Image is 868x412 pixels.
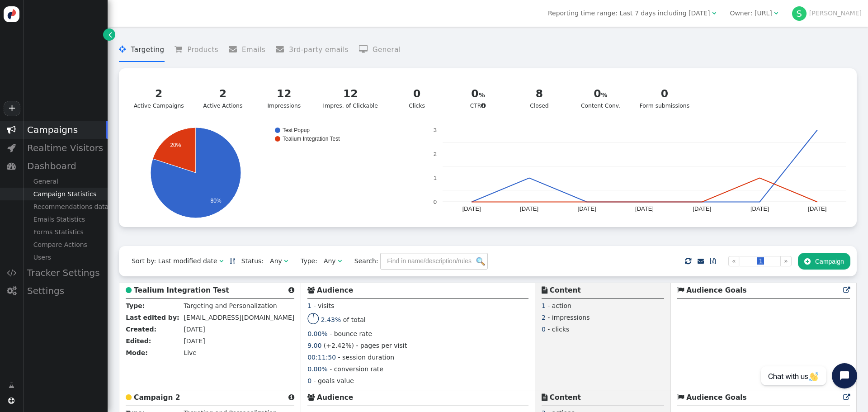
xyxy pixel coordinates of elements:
[395,86,439,110] div: Clicks
[126,326,156,333] b: Created:
[23,213,108,226] div: Emails Statistics
[640,86,689,102] div: 0
[338,354,395,361] span: - session duration
[126,314,179,321] b: Last edited by:
[686,393,747,402] b: Audience Goals
[184,349,197,356] span: Live
[550,393,581,402] b: Content
[685,256,691,267] span: 
[456,86,500,102] div: 0
[170,142,181,148] text: 20%
[730,9,772,18] div: Owner: [URL]
[9,381,14,390] span: 
[542,287,547,294] span: 
[126,287,132,294] span: 
[23,282,108,300] div: Settings
[433,151,436,157] text: 2
[307,394,315,401] span: 
[270,256,282,266] div: Any
[307,330,327,337] span: 0.00%
[843,286,850,294] a: 
[348,257,378,265] span: Search:
[125,128,412,218] svg: A chart.
[211,198,222,204] text: 80%
[808,205,826,212] text: [DATE]
[307,342,321,349] span: 9.00
[283,127,310,133] text: Test Popup
[119,45,131,53] span: 
[134,86,184,102] div: 2
[7,143,16,152] span: 
[175,45,187,53] span: 
[23,264,108,282] div: Tracker Settings
[323,86,378,110] div: Impres. of Clickable
[284,258,288,264] span: 
[184,302,277,309] span: Targeting and Personalization
[686,286,747,294] b: Audience Goals
[184,326,205,333] span: [DATE]
[108,30,112,39] span: 
[389,81,444,116] a: 0Clicks
[577,205,596,212] text: [DATE]
[307,287,315,294] span: 
[542,314,546,321] span: 2
[7,268,16,277] span: 
[517,86,562,110] div: Closed
[119,38,164,62] li: Targeting
[698,257,704,265] a: 
[548,9,710,17] span: Reporting time range: Last 7 days including [DATE]
[321,316,341,323] span: 2.43%
[550,286,581,294] b: Content
[476,257,485,265] img: icon_search.png
[23,121,108,139] div: Campaigns
[317,81,383,116] a: 12Impres. of Clickable
[792,6,807,21] div: S
[774,10,778,16] span: 
[323,86,378,102] div: 12
[229,38,266,62] li: Emails
[23,157,108,175] div: Dashboard
[356,342,407,349] span: - pages per visit
[698,258,704,264] span: 
[359,38,401,62] li: General
[578,86,623,110] div: Content Conv.
[7,286,16,295] span: 
[8,398,14,404] span: 
[132,256,217,266] div: Sort by: Last modified date
[283,136,340,142] text: Tealium Integration Test
[792,9,862,17] a: S[PERSON_NAME]
[693,205,711,212] text: [DATE]
[677,394,684,401] span: 
[634,81,695,116] a: 0Form submissions
[542,302,546,309] span: 1
[23,238,108,251] div: Compare Actions
[276,45,289,53] span: 
[276,38,349,62] li: 3rd-party emails
[126,394,132,401] span: 
[262,86,307,110] div: Impressions
[23,139,108,157] div: Realtime Visitors
[134,393,180,402] b: Campaign 2
[288,287,294,294] span: 
[7,161,16,170] span: 
[23,251,108,264] div: Users
[128,81,189,116] a: 2Active Campaigns
[317,393,353,402] b: Audience
[23,226,108,238] div: Forms Statistics
[23,200,108,213] div: Recommendations data
[677,287,684,294] span: 
[456,86,500,110] div: CTR
[573,81,628,116] a: 0Content Conv.
[23,175,108,188] div: General
[728,256,740,266] a: «
[750,205,769,212] text: [DATE]
[359,45,373,53] span: 
[542,326,546,333] span: 0
[343,316,366,323] span: of total
[4,101,20,116] a: +
[433,199,436,205] text: 0
[184,337,205,345] span: [DATE]
[710,258,716,264] span: 
[450,81,506,116] a: 0CTR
